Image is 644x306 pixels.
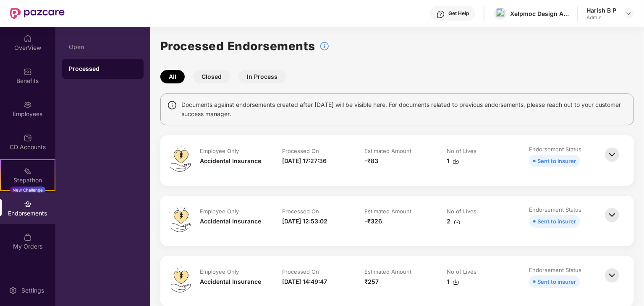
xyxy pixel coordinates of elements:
div: Stepathon [1,176,55,184]
div: [DATE] 14:49:47 [282,277,327,286]
img: svg+xml;base64,PHN2ZyBpZD0iSW5mb18tXzMyeDMyIiBkYXRhLW5hbWU9IkluZm8gLSAzMngzMiIgeG1sbnM9Imh0dHA6Ly... [319,41,330,51]
button: All [160,70,185,83]
div: 2 [447,217,461,226]
img: svg+xml;base64,PHN2ZyBpZD0iRW5kb3JzZW1lbnRzIiB4bWxucz0iaHR0cDovL3d3dy53My5vcmcvMjAwMC9zdmciIHdpZH... [24,200,32,208]
img: svg+xml;base64,PHN2ZyBpZD0iQmFjay0zMngzMiIgeG1sbnM9Imh0dHA6Ly93d3cudzMub3JnLzIwMDAvc3ZnIiB3aWR0aD... [603,206,621,224]
div: Endorsement Status [529,206,581,213]
div: Sent to insurer [537,277,576,286]
button: Closed [193,70,230,83]
h1: Processed Endorsements [160,37,315,55]
div: Endorsement Status [529,266,581,274]
button: In Process [238,70,286,83]
div: Xelpmoc Design And Tech Limited [510,10,569,18]
div: Employee Only [200,207,239,215]
img: svg+xml;base64,PHN2ZyBpZD0iQmVuZWZpdHMiIHhtbG5zPSJodHRwOi8vd3d3LnczLm9yZy8yMDAwL3N2ZyIgd2lkdGg9Ij... [24,67,32,76]
img: xelp-logo.jpg [496,8,505,19]
div: Processed On [282,268,319,275]
div: -₹326 [364,217,382,226]
div: Endorsement Status [529,145,581,153]
img: svg+xml;base64,PHN2ZyB4bWxucz0iaHR0cDovL3d3dy53My5vcmcvMjAwMC9zdmciIHdpZHRoPSI0OS4zMiIgaGVpZ2h0PS... [170,206,191,232]
div: Sent to insurer [537,217,576,226]
div: Open [69,44,137,50]
div: Processed [69,65,137,73]
div: No of Lives [447,268,476,275]
div: 1 [447,277,459,286]
div: Processed On [282,207,319,215]
div: Estimated Amount [364,268,411,275]
img: svg+xml;base64,PHN2ZyBpZD0iRG93bmxvYWQtMzJ4MzIiIHhtbG5zPSJodHRwOi8vd3d3LnczLm9yZy8yMDAwL3N2ZyIgd2... [453,158,459,165]
div: Sent to insurer [537,156,576,166]
img: svg+xml;base64,PHN2ZyBpZD0iSGVscC0zMngzMiIgeG1sbnM9Imh0dHA6Ly93d3cudzMub3JnLzIwMDAvc3ZnIiB3aWR0aD... [437,10,445,18]
img: svg+xml;base64,PHN2ZyBpZD0iQmFjay0zMngzMiIgeG1sbnM9Imh0dHA6Ly93d3cudzMub3JnLzIwMDAvc3ZnIiB3aWR0aD... [603,145,621,164]
div: Accidental Insurance [200,277,261,286]
div: No of Lives [447,207,476,215]
div: [DATE] 12:53:02 [282,217,327,226]
div: Get Help [448,10,469,17]
img: svg+xml;base64,PHN2ZyBpZD0iSG9tZSIgeG1sbnM9Imh0dHA6Ly93d3cudzMub3JnLzIwMDAvc3ZnIiB3aWR0aD0iMjAiIG... [24,34,32,43]
div: New Challenge [10,187,45,193]
div: Admin [586,14,616,21]
img: svg+xml;base64,PHN2ZyB4bWxucz0iaHR0cDovL3d3dy53My5vcmcvMjAwMC9zdmciIHdpZHRoPSI0OS4zMiIgaGVpZ2h0PS... [170,266,191,293]
img: svg+xml;base64,PHN2ZyBpZD0iTXlfT3JkZXJzIiBkYXRhLW5hbWU9Ik15IE9yZGVycyIgeG1sbnM9Imh0dHA6Ly93d3cudz... [24,233,32,241]
img: svg+xml;base64,PHN2ZyBpZD0iRW1wbG95ZWVzIiB4bWxucz0iaHR0cDovL3d3dy53My5vcmcvMjAwMC9zdmciIHdpZHRoPS... [24,101,32,109]
img: svg+xml;base64,PHN2ZyBpZD0iRG93bmxvYWQtMzJ4MzIiIHhtbG5zPSJodHRwOi8vd3d3LnczLm9yZy8yMDAwL3N2ZyIgd2... [453,279,459,285]
img: svg+xml;base64,PHN2ZyBpZD0iQmFjay0zMngzMiIgeG1sbnM9Imh0dHA6Ly93d3cudzMub3JnLzIwMDAvc3ZnIiB3aWR0aD... [603,266,621,285]
img: svg+xml;base64,PHN2ZyB4bWxucz0iaHR0cDovL3d3dy53My5vcmcvMjAwMC9zdmciIHdpZHRoPSIyMSIgaGVpZ2h0PSIyMC... [24,167,32,175]
div: Estimated Amount [364,207,411,215]
img: svg+xml;base64,PHN2ZyBpZD0iRHJvcGRvd24tMzJ4MzIiIHhtbG5zPSJodHRwOi8vd3d3LnczLm9yZy8yMDAwL3N2ZyIgd2... [626,10,632,17]
div: Settings [19,286,47,295]
img: svg+xml;base64,PHN2ZyBpZD0iRG93bmxvYWQtMzJ4MzIiIHhtbG5zPSJodHRwOi8vd3d3LnczLm9yZy8yMDAwL3N2ZyIgd2... [454,218,461,225]
div: ₹257 [364,277,379,286]
div: 1 [447,156,459,166]
div: Harish B P [586,6,616,14]
img: svg+xml;base64,PHN2ZyBpZD0iSW5mbyIgeG1sbnM9Imh0dHA6Ly93d3cudzMub3JnLzIwMDAvc3ZnIiB3aWR0aD0iMTQiIG... [167,100,177,110]
img: New Pazcare Logo [10,8,65,19]
span: Documents against endorsements created after [DATE] will be visible here. For documents related t... [181,100,627,119]
div: -₹83 [364,156,378,166]
div: Accidental Insurance [200,156,261,166]
div: Processed On [282,147,319,155]
img: svg+xml;base64,PHN2ZyB4bWxucz0iaHR0cDovL3d3dy53My5vcmcvMjAwMC9zdmciIHdpZHRoPSI0OS4zMiIgaGVpZ2h0PS... [170,145,191,172]
div: [DATE] 17:27:36 [282,156,327,166]
img: svg+xml;base64,PHN2ZyBpZD0iU2V0dGluZy0yMHgyMCIgeG1sbnM9Imh0dHA6Ly93d3cudzMub3JnLzIwMDAvc3ZnIiB3aW... [9,286,17,295]
div: Employee Only [200,147,239,155]
div: Estimated Amount [364,147,411,155]
div: Employee Only [200,268,239,275]
img: svg+xml;base64,PHN2ZyBpZD0iQ0RfQWNjb3VudHMiIGRhdGEtbmFtZT0iQ0QgQWNjb3VudHMiIHhtbG5zPSJodHRwOi8vd3... [24,134,32,142]
div: No of Lives [447,147,476,155]
div: Accidental Insurance [200,217,261,226]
